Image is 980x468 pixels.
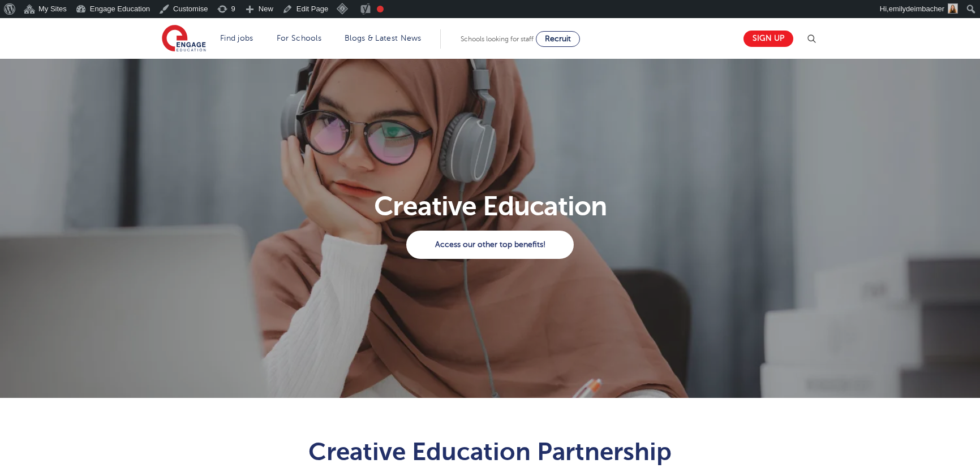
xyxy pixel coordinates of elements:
span: emilydeimbacher [889,5,944,13]
a: Recruit [536,31,580,47]
a: Sign up [743,31,793,47]
img: Engage Education [162,25,206,53]
a: Find jobs [220,34,253,42]
span: Schools looking for staff [461,35,534,43]
h1: Creative Education [156,193,825,220]
a: For Schools [277,34,321,42]
a: Blogs & Latest News [345,34,422,42]
div: Focus keyphrase not set [377,6,384,12]
h1: Creative Education Partnership [213,437,768,466]
a: Access our other top benefits! [406,231,574,259]
span: Recruit [545,34,571,43]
